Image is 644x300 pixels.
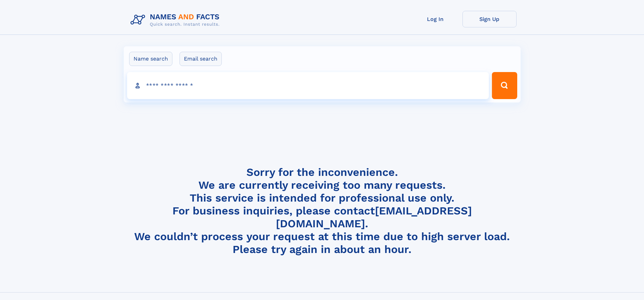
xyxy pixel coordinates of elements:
[128,166,517,256] h4: Sorry for the inconvenience. We are currently receiving too many requests. This service is intend...
[128,11,225,29] img: Logo Names and Facts
[276,204,472,230] a: [EMAIL_ADDRESS][DOMAIN_NAME]
[127,72,489,99] input: search input
[408,11,462,27] a: Log In
[462,11,517,27] a: Sign Up
[129,52,172,66] label: Name search
[492,72,517,99] button: Search Button
[180,52,222,66] label: Email search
